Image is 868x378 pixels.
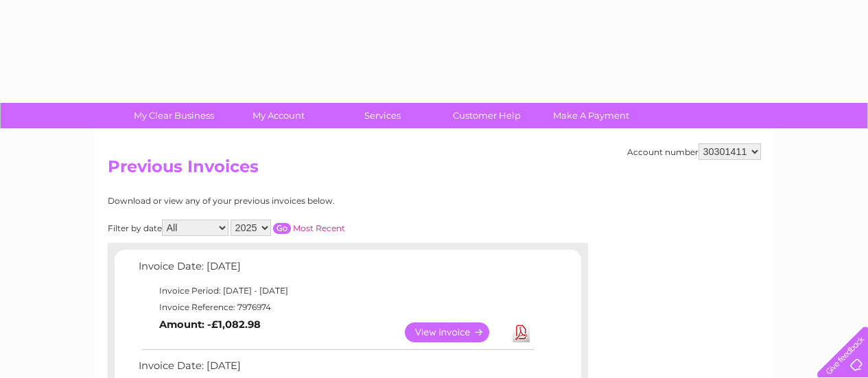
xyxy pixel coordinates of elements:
[326,103,439,128] a: Services
[135,283,537,299] td: Invoice Period: [DATE] - [DATE]
[108,220,468,236] div: Filter by date
[108,196,468,206] div: Download or view any of your previous invoices below.
[135,257,537,283] td: Invoice Date: [DATE]
[159,318,261,331] b: Amount: -£1,082.98
[293,223,345,233] a: Most Recent
[513,322,530,342] a: Download
[108,157,761,183] h2: Previous Invoices
[405,322,506,342] a: View
[135,299,537,316] td: Invoice Reference: 7976974
[117,103,231,128] a: My Clear Business
[535,103,648,128] a: Make A Payment
[430,103,543,128] a: Customer Help
[222,103,335,128] a: My Account
[627,143,761,160] div: Account number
